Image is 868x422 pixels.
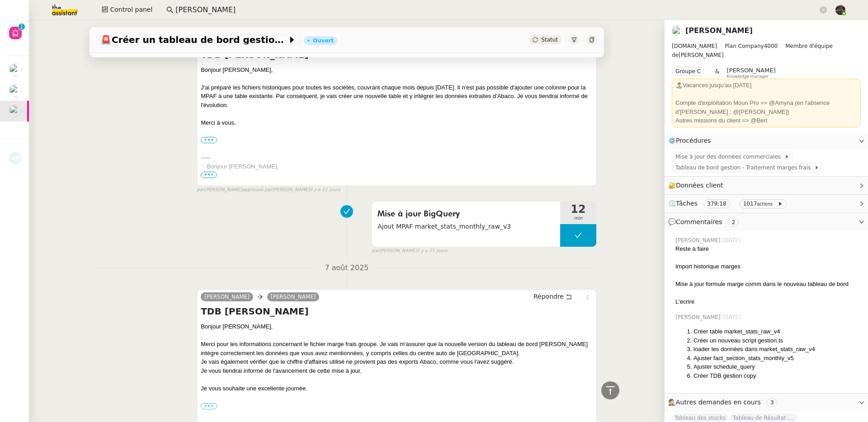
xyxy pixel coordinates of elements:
[665,213,868,231] div: 💬Commentaires 2
[703,199,730,208] nz-tag: 379:18
[201,357,593,366] div: Je vais également vérifier que le chiffre d'affaires utilisé ne provient pas des exports Abaco, c...
[675,244,861,253] div: Reste à faire
[541,37,558,43] span: Statut
[201,48,593,61] h4: TDB [PERSON_NAME]
[767,398,778,407] nz-tag: 3
[676,218,722,225] span: Commentaires
[197,186,340,194] small: [PERSON_NAME] [PERSON_NAME]
[201,118,593,127] div: Merci à vous,
[675,262,861,271] div: Import historique marges
[672,42,861,60] span: [PERSON_NAME]
[726,67,775,74] span: [PERSON_NAME]
[417,247,448,255] span: il y a 21 jours
[676,137,711,144] span: Procédures
[20,23,24,32] p: 1
[267,293,320,301] a: [PERSON_NAME]
[668,218,742,225] span: 💬
[757,202,773,206] small: actions
[665,195,868,212] div: ⏲️Tâches 379:18 1017actions
[668,200,790,207] span: ⏲️
[693,327,861,336] li: Créer table market_stats_raw_v4
[665,177,868,194] div: 🔐Données client
[743,201,757,207] span: 1017
[725,43,764,49] span: Plan Company
[100,35,288,44] span: Créer un tableau de bord gestion marge PAF
[201,305,593,318] h4: TDB [PERSON_NAME]
[96,4,158,16] button: Control panel
[207,180,593,197] div: Merci pour les informations concernant le fichier marge frais groupe. Je vais m'assurer que la no...
[693,371,861,380] li: Créer TDB gestion copy
[201,366,593,375] div: Je vous tiendrai informé de l'avancement de cette mise à jour.
[675,313,722,321] span: [PERSON_NAME]
[715,67,719,79] span: &
[726,74,769,79] span: Knowledge manager
[201,293,253,301] a: [PERSON_NAME]
[100,34,112,45] span: 🚨
[665,394,868,411] div: 🕵️Autres demandes en cours 3
[675,297,861,306] div: L'ecrire
[675,163,814,172] span: Tableau de bord gestion - Traitement marges frais
[560,215,596,222] span: min
[317,262,376,274] span: 7 août 2025
[242,186,272,194] span: approuvé par
[9,105,22,117] img: users%2FAXgjBsdPtrYuxuZvIJjRexEdqnq2%2Favatar%2F1599931753966.jpeg
[201,66,593,75] div: Bonjour [PERSON_NAME],
[377,207,555,221] span: Mise à jour BigQuery
[728,218,739,227] nz-tag: 2
[675,152,784,161] span: Mise à jour des données commerciales
[372,247,447,255] small: [PERSON_NAME]
[377,221,555,232] span: Ajout MPAF market_stats_monthly_raw_v3
[372,247,379,255] span: par
[676,200,698,207] span: Tâches
[313,38,334,43] div: Ouvert
[693,345,861,354] li: loader les données dans market_stats_raw_v4
[722,313,743,321] span: [DATE]
[175,4,818,16] input: Rechercher
[197,186,204,194] span: par
[675,81,857,90] div: 🏝️Vacances jusqu'au [DATE]
[693,336,861,345] li: Créer un nouveau script gestion.ts
[726,67,775,79] app-user-label: Knowledge manager
[560,204,596,215] span: 12
[201,384,593,393] div: Je vous souhaite une excellente journée.
[9,64,22,76] img: users%2FrLg9kJpOivdSURM9kMyTNR7xGo72%2Favatar%2Fb3a3d448-9218-437f-a4e5-c617cb932dda
[201,137,217,143] label: •••
[764,43,778,49] span: 4000
[201,322,593,331] div: Bonjour [PERSON_NAME],
[668,399,781,406] span: 🕵️
[722,236,743,244] span: [DATE]
[693,354,861,363] li: Ajuster fact_section_stats_monthly_v5
[665,132,868,150] div: ⚙️Procédures
[19,23,25,30] nz-badge-sup: 1
[676,399,761,406] span: Autres demandes en cours
[533,292,564,301] span: Répondre
[675,98,857,116] div: Compte d'exploitation Moun Pro => @Amyna (en l'absence d'[PERSON_NAME] : @[PERSON_NAME])
[685,26,753,35] a: [PERSON_NAME]
[310,186,340,194] span: il y a 21 jours
[201,153,593,162] div: -----
[672,67,704,76] nz-tag: Groupe C
[835,5,845,15] img: 2af2e8ed-4e7a-4339-b054-92d163d57814
[672,43,717,49] span: [DOMAIN_NAME]
[675,280,861,289] div: Mise à jour formule marge comm dans le nouveau tableau de bord
[201,403,217,409] label: •••
[668,136,715,146] span: ⚙️
[530,291,575,301] button: Répondre
[668,180,727,191] span: 🔐
[9,84,22,97] img: users%2FAXgjBsdPtrYuxuZvIJjRexEdqnq2%2Favatar%2F1599931753966.jpeg
[9,152,22,164] img: svg
[110,5,152,15] span: Control panel
[672,26,682,36] img: users%2FAXgjBsdPtrYuxuZvIJjRexEdqnq2%2Favatar%2F1599931753966.jpeg
[201,83,593,110] div: J'ai préparé les fichiers historiques pour toutes les sociétés, couvrant chaque mois depuis [DATE...
[676,182,723,189] span: Données client
[201,172,217,178] span: •••
[675,236,722,244] span: [PERSON_NAME]
[675,116,857,125] div: Autres missions du client => @Bert
[201,340,593,357] div: Merci pour les informations concernant le fichier marge frais groupe. Je vais m'assurer que la no...
[207,162,593,171] div: Bonjour [PERSON_NAME],
[693,362,861,371] li: Ajuster schedule_query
